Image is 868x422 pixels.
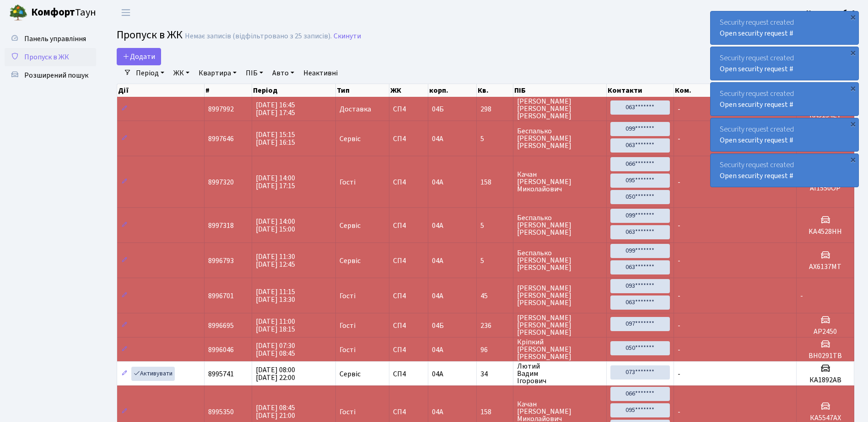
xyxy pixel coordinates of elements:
[800,263,850,271] h5: AX6137MT
[340,370,361,378] span: Сервіс
[480,105,510,113] span: 298
[208,104,234,114] span: 8997992
[256,403,295,421] span: [DATE] 08:45 [DATE] 21:00
[117,48,161,65] a: Додати
[480,346,510,353] span: 96
[678,177,680,187] span: -
[848,84,857,93] div: ×
[5,66,96,84] a: Розширений пошук
[340,179,356,186] span: Гості
[5,48,96,66] a: Пропуск в ЖК
[393,105,424,113] span: СП4
[393,292,424,300] span: СП4
[517,338,603,360] span: Кріпкий [PERSON_NAME] [PERSON_NAME]
[517,214,603,236] span: Беспалько [PERSON_NAME] [PERSON_NAME]
[340,292,356,300] span: Гості
[800,352,850,360] h5: BH0291TB
[208,291,234,301] span: 8996701
[480,370,510,378] span: 34
[117,27,183,43] span: Пропуск в ЖК
[480,257,510,264] span: 5
[340,346,356,353] span: Гості
[132,65,168,81] a: Період
[678,291,680,301] span: -
[256,287,295,305] span: [DATE] 11:15 [DATE] 13:30
[432,345,443,355] span: 04А
[24,34,86,44] span: Панель управління
[208,256,234,266] span: 8996793
[678,221,680,231] span: -
[517,249,603,271] span: Беспалько [PERSON_NAME] [PERSON_NAME]
[480,408,510,416] span: 158
[711,83,858,116] div: Security request created
[24,52,69,62] span: Пропуск в ЖК
[340,257,361,264] span: Сервіс
[205,84,252,97] th: #
[480,292,510,300] span: 45
[517,98,603,120] span: [PERSON_NAME] [PERSON_NAME] [PERSON_NAME]
[848,155,857,164] div: ×
[432,134,443,144] span: 04А
[256,252,295,269] span: [DATE] 11:30 [DATE] 12:45
[340,322,356,329] span: Гості
[432,221,443,231] span: 04А
[517,127,603,149] span: Беспалько [PERSON_NAME] [PERSON_NAME]
[256,130,295,148] span: [DATE] 15:15 [DATE] 16:15
[393,135,424,142] span: СП4
[31,5,96,21] span: Таун
[131,367,175,381] a: Активувати
[256,100,295,118] span: [DATE] 16:45 [DATE] 17:45
[517,363,603,385] span: Лютий Вадим Ігорович
[208,345,234,355] span: 8996046
[340,135,361,142] span: Сервіс
[806,7,857,18] a: Консьєрж б. 4.
[711,11,858,44] div: Security request created
[607,84,674,97] th: Контакти
[800,327,850,336] h5: АР2450
[31,5,75,20] b: Комфорт
[340,222,361,229] span: Сервіс
[185,32,332,41] div: Немає записів (відфільтровано з 25 записів).
[711,47,858,80] div: Security request created
[114,5,137,20] button: Переключити навігацію
[334,32,361,41] a: Скинути
[678,134,680,144] span: -
[678,256,680,266] span: -
[517,285,603,306] span: [PERSON_NAME] [PERSON_NAME] [PERSON_NAME]
[432,177,443,187] span: 04А
[674,84,797,97] th: Ком.
[517,171,603,193] span: Качан [PERSON_NAME] Миколайович
[678,369,680,379] span: -
[480,179,510,186] span: 158
[432,104,444,114] span: 04Б
[24,70,88,80] span: Розширений пошук
[678,104,680,114] span: -
[195,65,240,81] a: Квартира
[800,184,850,193] h5: АІ1550ОР
[711,154,858,187] div: Security request created
[208,369,234,379] span: 8995741
[678,407,680,417] span: -
[393,346,424,353] span: СП4
[336,84,390,97] th: Тип
[432,407,443,417] span: 04А
[340,408,356,416] span: Гості
[389,84,428,97] th: ЖК
[720,100,793,110] a: Open security request #
[720,171,793,181] a: Open security request #
[517,314,603,336] span: [PERSON_NAME] [PERSON_NAME] [PERSON_NAME]
[848,12,857,21] div: ×
[513,84,607,97] th: ПІБ
[720,64,793,74] a: Open security request #
[800,291,803,301] span: -
[252,84,336,97] th: Період
[432,291,443,301] span: 04А
[800,376,850,385] h5: КА1892АВ
[720,135,793,145] a: Open security request #
[340,105,371,113] span: Доставка
[720,28,793,38] a: Open security request #
[432,369,443,379] span: 04А
[208,407,234,417] span: 8995350
[393,408,424,416] span: СП4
